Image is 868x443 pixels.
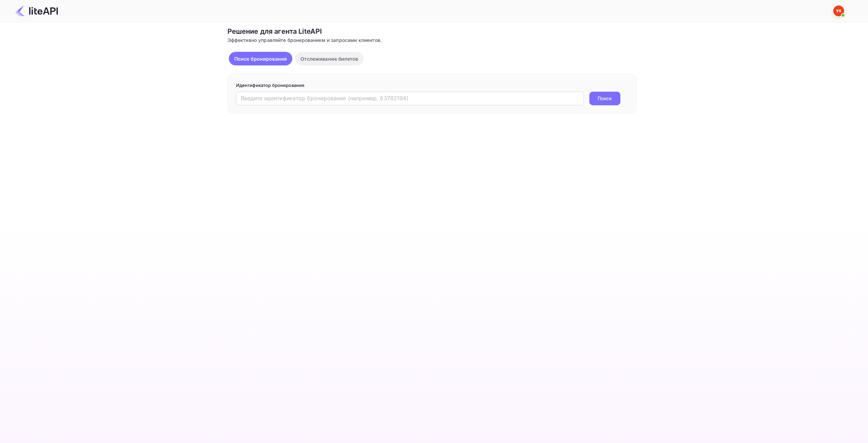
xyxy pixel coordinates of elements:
ya-tr-span: Поиск бронирования [234,56,287,62]
ya-tr-span: Поиск [598,95,612,102]
button: Поиск [589,92,620,105]
ya-tr-span: Отслеживание билетов [300,56,358,62]
img: Yandex Support [833,5,844,16]
ya-tr-span: Решение для агента LiteAPI [227,27,322,35]
ya-tr-span: Идентификатор бронирования [236,82,305,88]
input: Введите идентификатор бронирования (например, 63782194) [236,92,584,105]
img: Логотип LiteAPI [15,5,58,16]
ya-tr-span: Эффективно управляйте бронированием и запросами клиентов. [227,37,382,43]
